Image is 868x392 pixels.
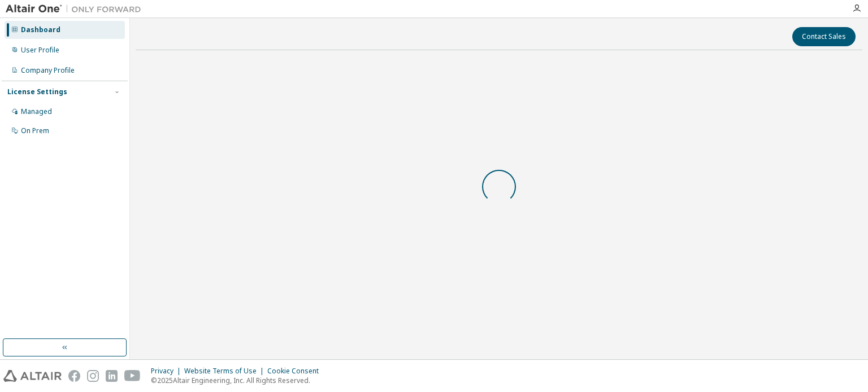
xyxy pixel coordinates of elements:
[68,370,80,382] img: facebook.svg
[267,367,325,376] div: Cookie Consent
[21,46,59,55] div: User Profile
[6,3,147,15] img: Altair One
[21,107,52,116] div: Managed
[21,126,49,135] div: On Prem
[21,25,60,34] div: Dashboard
[7,87,67,96] div: License Settings
[3,370,62,382] img: altair_logo.svg
[184,367,267,376] div: Website Terms of Use
[792,27,856,46] button: Contact Sales
[87,370,99,382] img: instagram.svg
[106,370,118,382] img: linkedin.svg
[124,370,141,382] img: youtube.svg
[151,367,184,376] div: Privacy
[151,376,325,385] p: © 2025 Altair Engineering, Inc. All Rights Reserved.
[21,66,75,75] div: Company Profile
